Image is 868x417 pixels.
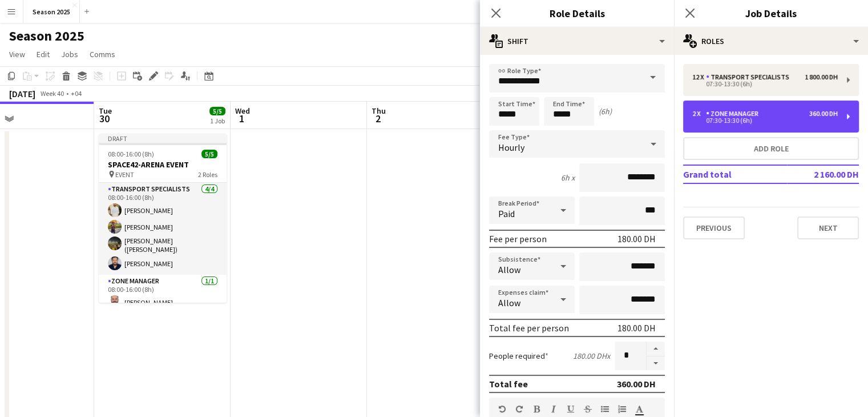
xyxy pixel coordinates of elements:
div: 2 x [692,110,706,118]
span: Wed [235,106,250,116]
span: Hourly [498,142,524,153]
div: 360.00 DH [617,378,656,390]
span: 1 [233,112,250,125]
app-card-role: Transport Specialists4/408:00-16:00 (8h)[PERSON_NAME][PERSON_NAME][PERSON_NAME] ([PERSON_NAME])[P... [99,183,227,275]
div: 180.00 DH [617,233,656,244]
button: Redo [515,404,523,414]
div: 1 800.00 DH [805,73,838,81]
button: Ordered List [618,404,626,414]
div: Draft [99,134,227,143]
button: Add role [683,137,859,160]
div: 6h x [561,173,575,183]
div: 12 x [692,73,706,81]
div: +04 [71,89,82,98]
div: 180.00 DH x [573,351,610,361]
span: Allow [498,297,520,308]
td: Grand total [683,165,787,183]
span: EVENT [115,170,134,179]
div: Zone Manager [706,110,763,118]
div: Total fee [489,378,528,390]
button: Next [797,216,859,239]
div: 180.00 DH [617,322,656,334]
span: Week 40 [38,89,66,98]
span: 2 Roles [198,170,217,179]
span: 5/5 [201,150,217,158]
button: Strikethrough [584,404,592,414]
app-card-role: Zone Manager1/108:00-16:00 (8h)[PERSON_NAME] [99,275,227,314]
div: Fee per person [489,233,547,244]
app-job-card: Draft08:00-16:00 (8h)5/5SPACE42-ARENA EVENT EVENT2 RolesTransport Specialists4/408:00-16:00 (8h)[... [99,134,227,303]
button: Italic [550,404,558,414]
h3: Job Details [674,6,868,21]
span: View [9,49,25,59]
div: (6h) [599,106,612,117]
a: Jobs [56,47,83,62]
span: 5/5 [209,107,225,115]
button: Bold [532,404,540,414]
label: People required [489,351,548,361]
div: 360.00 DH [809,110,838,118]
span: Paid [498,208,515,219]
button: Season 2025 [23,1,80,23]
h1: Season 2025 [9,27,84,45]
td: 2 160.00 DH [787,165,859,183]
a: Comms [85,47,120,62]
h3: SPACE42-ARENA EVENT [99,159,227,170]
button: Previous [683,216,745,239]
div: Roles [674,27,868,55]
button: Undo [498,404,506,414]
span: 08:00-16:00 (8h) [108,150,154,158]
div: 07:30-13:30 (6h) [692,118,838,123]
div: Shift [480,27,674,55]
span: Thu [372,106,386,116]
div: Total fee per person [489,322,569,334]
button: Unordered List [601,404,609,414]
h3: Role Details [480,6,674,21]
span: Tue [99,106,112,116]
a: Edit [32,47,54,62]
span: Allow [498,264,520,275]
span: 2 [370,112,386,125]
button: Underline [567,404,575,414]
button: Increase [647,342,665,356]
button: Text Color [635,404,643,414]
button: Decrease [647,356,665,371]
span: Edit [37,49,50,59]
div: 07:30-13:30 (6h) [692,81,838,87]
span: 30 [97,112,112,125]
a: View [5,47,30,62]
div: [DATE] [9,88,35,99]
div: 1 Job [210,117,225,125]
span: Jobs [61,49,78,59]
span: Comms [90,49,115,59]
div: Transport Specialists [706,73,794,81]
